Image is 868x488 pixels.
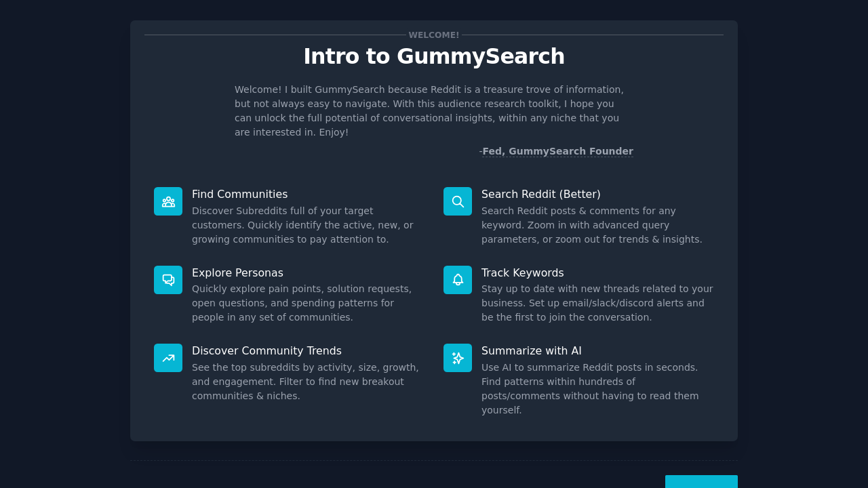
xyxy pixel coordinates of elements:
p: Explore Personas [192,266,425,280]
dd: Use AI to summarize Reddit posts in seconds. Find patterns within hundreds of posts/comments with... [481,361,714,418]
p: Search Reddit (Better) [481,187,714,201]
div: - [479,144,633,159]
p: Summarize with AI [481,344,714,358]
dd: Quickly explore pain points, solution requests, open questions, and spending patterns for people ... [192,282,425,325]
span: Welcome! [406,28,462,42]
p: Find Communities [192,187,425,201]
dd: See the top subreddits by activity, size, growth, and engagement. Filter to find new breakout com... [192,361,425,403]
p: Welcome! I built GummySearch because Reddit is a treasure trove of information, but not always ea... [235,83,633,140]
p: Discover Community Trends [192,344,425,358]
dd: Discover Subreddits full of your target customers. Quickly identify the active, new, or growing c... [192,204,425,247]
dd: Search Reddit posts & comments for any keyword. Zoom in with advanced query parameters, or zoom o... [481,204,714,247]
a: Fed, GummySearch Founder [482,146,633,157]
p: Track Keywords [481,266,714,280]
p: Intro to GummySearch [144,45,724,68]
dd: Stay up to date with new threads related to your business. Set up email/slack/discord alerts and ... [481,282,714,325]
